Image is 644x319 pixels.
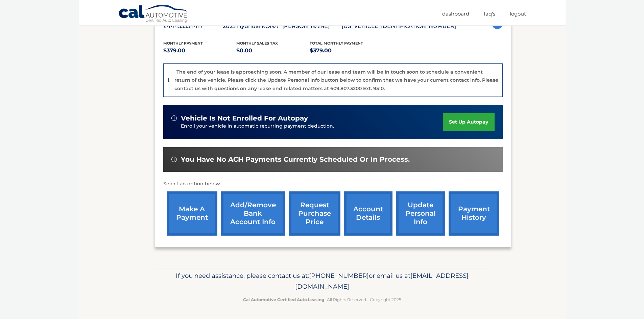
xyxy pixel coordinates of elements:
[221,191,285,236] a: Add/Remove bank account info
[310,41,363,46] span: Total Monthly Payment
[442,8,469,19] a: Dashboard
[163,41,203,46] span: Monthly Payment
[167,191,217,236] a: make a payment
[236,41,278,46] span: Monthly sales Tax
[223,22,282,31] p: 2023 Hyundai KONA
[396,191,445,236] a: update personal info
[174,69,498,91] p: The end of your lease is approaching soon. A member of our lease end team will be in touch soon t...
[310,46,383,55] p: $379.00
[181,155,410,164] span: You have no ACH payments currently scheduled or in process.
[449,191,499,236] a: payment history
[171,115,177,121] img: alert-white.svg
[443,113,494,131] a: set up autopay
[344,191,392,236] a: account details
[243,297,324,302] strong: Cal Automotive Certified Auto Leasing
[163,180,503,188] p: Select an option below:
[236,46,310,55] p: $0.00
[163,46,237,55] p: $379.00
[282,22,342,31] p: [PERSON_NAME]
[159,270,485,292] p: If you need assistance, please contact us at: or email us at
[289,191,340,236] a: request purchase price
[159,296,485,303] p: - All Rights Reserved - Copyright 2025
[510,8,526,19] a: Logout
[309,272,369,280] span: [PHONE_NUMBER]
[181,114,308,123] span: vehicle is not enrolled for autopay
[171,157,177,162] img: alert-white.svg
[484,8,495,19] a: FAQ's
[181,123,443,130] p: Enroll your vehicle in automatic recurring payment deduction.
[342,22,456,31] p: [US_VEHICLE_IDENTIFICATION_NUMBER]
[163,22,223,31] p: #44455534417
[118,4,189,24] a: Cal Automotive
